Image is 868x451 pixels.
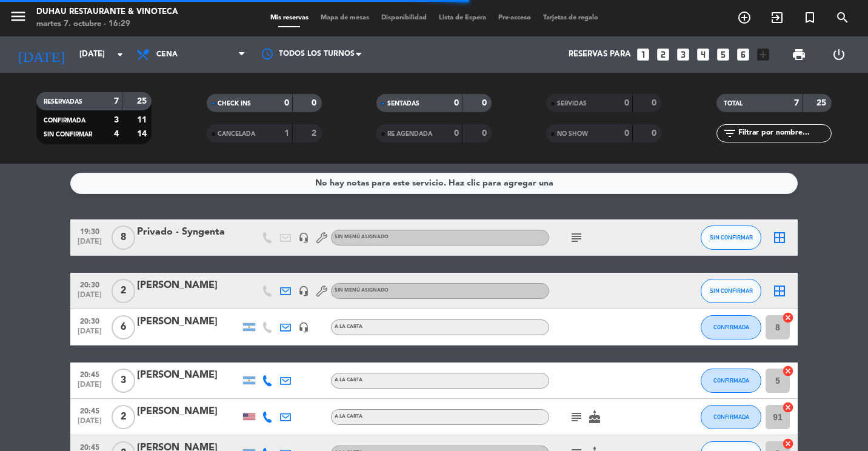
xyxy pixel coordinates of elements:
span: SIN CONFIRMAR [710,234,753,241]
i: cake [587,410,602,424]
span: Tarjetas de regalo [537,15,604,21]
i: menu [9,7,27,25]
strong: 0 [652,129,659,138]
i: cancel [782,438,794,450]
button: SIN CONFIRMAR [701,279,761,303]
i: headset_mic [298,232,309,243]
strong: 1 [284,129,289,138]
div: [PERSON_NAME] [137,404,240,419]
span: 2 [112,279,135,303]
span: print [792,47,806,62]
span: CHECK INS [218,101,251,107]
span: Pre-acceso [492,15,537,21]
span: RE AGENDADA [387,131,432,137]
span: CONFIRMADA [44,118,85,124]
i: arrow_drop_down [113,47,127,62]
span: 20:30 [75,313,105,327]
span: CONFIRMADA [713,377,749,384]
div: [PERSON_NAME] [137,278,240,293]
strong: 3 [114,116,119,124]
i: [DATE] [9,41,73,68]
span: Cena [156,50,178,59]
strong: 0 [652,99,659,107]
strong: 4 [114,130,119,138]
strong: 7 [114,97,119,105]
span: CONFIRMADA [713,324,749,330]
span: 20:30 [75,277,105,291]
span: SIN CONFIRMAR [44,132,92,138]
i: border_all [772,284,787,298]
i: looks_5 [715,47,731,62]
strong: 0 [482,99,489,107]
strong: 0 [624,129,629,138]
i: add_box [755,47,771,62]
strong: 0 [284,99,289,107]
strong: 14 [137,130,149,138]
span: 19:30 [75,224,105,238]
i: looks_3 [675,47,691,62]
span: 8 [112,225,135,250]
div: No hay notas para este servicio. Haz clic para agregar una [315,176,553,190]
i: add_circle_outline [737,10,752,25]
span: [DATE] [75,291,105,305]
span: [DATE] [75,417,105,431]
span: TOTAL [724,101,743,107]
strong: 25 [137,97,149,105]
strong: 0 [312,99,319,107]
i: looks_4 [695,47,711,62]
span: 3 [112,369,135,393]
span: SIN CONFIRMAR [710,287,753,294]
strong: 0 [454,99,459,107]
i: looks_6 [735,47,751,62]
span: 20:45 [75,367,105,381]
strong: 7 [794,99,799,107]
i: turned_in_not [803,10,817,25]
div: LOG OUT [819,36,859,73]
strong: 11 [137,116,149,124]
input: Filtrar por nombre... [737,127,831,140]
div: Duhau Restaurante & Vinoteca [36,6,178,18]
span: 6 [112,315,135,339]
div: [PERSON_NAME] [137,367,240,383]
button: CONFIRMADA [701,369,761,393]
div: martes 7. octubre - 16:29 [36,18,178,30]
button: SIN CONFIRMAR [701,225,761,250]
span: [DATE] [75,238,105,252]
i: search [835,10,850,25]
span: Mis reservas [264,15,315,21]
span: [DATE] [75,327,105,341]
i: looks_one [635,47,651,62]
span: Mapa de mesas [315,15,375,21]
i: headset_mic [298,286,309,296]
strong: 0 [624,99,629,107]
i: headset_mic [298,322,309,333]
div: [PERSON_NAME] [137,314,240,330]
span: 20:45 [75,403,105,417]
span: Sin menú asignado [335,288,389,293]
i: border_all [772,230,787,245]
button: CONFIRMADA [701,405,761,429]
span: SERVIDAS [557,101,587,107]
span: A LA CARTA [335,378,362,383]
i: filter_list [723,126,737,141]
i: power_settings_new [832,47,846,62]
i: subject [569,230,584,245]
button: menu [9,7,27,30]
span: CONFIRMADA [713,413,749,420]
span: Lista de Espera [433,15,492,21]
i: cancel [782,312,794,324]
span: RESERVADAS [44,99,82,105]
i: subject [569,410,584,424]
span: Sin menú asignado [335,235,389,239]
span: A LA CARTA [335,414,362,419]
strong: 0 [454,129,459,138]
span: NO SHOW [557,131,588,137]
i: cancel [782,401,794,413]
span: Reservas para [569,50,631,59]
strong: 2 [312,129,319,138]
span: 2 [112,405,135,429]
strong: 25 [816,99,829,107]
span: SENTADAS [387,101,419,107]
span: [DATE] [75,381,105,395]
i: cancel [782,365,794,377]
